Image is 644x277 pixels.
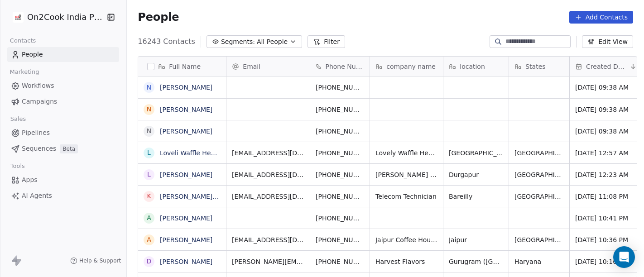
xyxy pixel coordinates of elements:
div: Created Date [570,57,640,76]
span: [GEOGRAPHIC_DATA] [514,192,564,201]
span: [DATE] 09:38 AM [575,127,635,136]
span: Telecom Technician [375,192,437,201]
a: [PERSON_NAME] [160,106,212,113]
span: [EMAIL_ADDRESS][DOMAIN_NAME] [232,148,304,158]
span: [GEOGRAPHIC_DATA] [514,170,564,179]
span: 16243 Contacts [138,36,195,47]
a: Campaigns [7,94,119,109]
a: Pipelines [7,125,119,140]
img: on2cook%20logo-04%20copy.jpg [13,12,24,23]
a: [PERSON_NAME] [PERSON_NAME] [160,193,267,200]
span: [GEOGRAPHIC_DATA] [514,235,564,244]
a: People [7,47,119,62]
span: [PHONE_NUMBER] [316,235,364,244]
button: Add Contacts [569,11,633,24]
a: [PERSON_NAME] [160,171,212,178]
span: location [460,62,485,71]
span: AI Agents [22,191,52,201]
div: l [147,170,151,179]
div: Email [226,57,310,76]
div: L [147,148,151,158]
span: Pipelines [22,128,50,138]
a: [PERSON_NAME] [160,215,212,222]
span: Phone Number [325,62,364,71]
span: [DATE] 12:23 AM [575,170,635,179]
span: Apps [22,175,38,185]
div: States [509,57,569,76]
span: [DATE] 12:57 AM [575,148,635,158]
span: [DATE] 10:41 PM [575,214,635,223]
a: SequencesBeta [7,141,119,156]
div: D [147,257,152,266]
a: [PERSON_NAME] [160,84,212,91]
div: A [147,235,152,244]
a: [PERSON_NAME] [160,236,212,244]
span: Beta [60,144,78,153]
span: [GEOGRAPHIC_DATA] [514,148,564,158]
span: [DATE] 09:38 AM [575,83,635,92]
span: Workflows [22,81,54,91]
span: Lovely Waffle Heaven's [375,148,437,158]
span: [GEOGRAPHIC_DATA] [449,148,503,158]
div: Open Intercom Messenger [613,246,635,268]
span: [DATE] 11:08 PM [575,192,635,201]
span: Full Name [169,62,201,71]
span: company name [386,62,436,71]
span: Jaipur Coffee House [375,235,437,244]
span: [PHONE_NUMBER] [316,192,364,201]
a: Loveli Waffle Heavens [160,149,230,157]
span: Sequences [22,144,56,153]
span: Jaipur [449,235,503,244]
span: [PHONE_NUMBER] [316,148,364,158]
span: [PERSON_NAME][EMAIL_ADDRESS][PERSON_NAME][DOMAIN_NAME] [232,257,304,266]
a: Help & Support [70,257,121,264]
button: Edit View [582,35,633,48]
span: Sales [6,112,30,126]
span: Durgapur [449,170,503,179]
span: [PHONE_NUMBER] [316,105,364,114]
span: Created Date [586,62,628,71]
a: [PERSON_NAME] [160,128,212,135]
div: N [147,105,151,114]
div: K [147,191,151,201]
span: [PERSON_NAME] Recording Studio [375,170,437,179]
span: Marketing [6,65,43,79]
a: Workflows [7,78,119,93]
span: Campaigns [22,97,57,106]
button: Filter [308,35,345,48]
span: Help & Support [79,257,121,264]
span: Segments: [221,37,255,47]
span: States [525,62,545,71]
span: Contacts [6,34,40,48]
span: On2Cook India Pvt. Ltd. [27,11,104,23]
a: Apps [7,172,119,187]
span: Haryana [514,257,564,266]
div: N [147,83,151,92]
div: Phone Number [310,57,370,76]
span: [PHONE_NUMBER] [316,127,364,136]
a: [PERSON_NAME] [160,258,212,265]
span: [PHONE_NUMBER] [316,83,364,92]
button: On2Cook India Pvt. Ltd. [11,10,100,25]
span: [PHONE_NUMBER] [316,214,364,223]
span: People [138,10,179,24]
span: [EMAIL_ADDRESS][DOMAIN_NAME] [232,170,304,179]
span: [DATE] 10:16 PM [575,257,635,266]
div: A [147,213,152,223]
span: Email [243,62,260,71]
a: AI Agents [7,188,119,203]
span: [DATE] 09:38 AM [575,105,635,114]
span: [EMAIL_ADDRESS][DOMAIN_NAME] [232,235,304,244]
div: location [443,57,509,76]
span: All People [257,37,288,47]
span: People [22,50,43,59]
span: [PHONE_NUMBER] [316,257,364,266]
div: Full Name [138,57,226,76]
span: Tools [6,159,29,173]
span: Bareilly [449,192,503,201]
div: company name [370,57,443,76]
span: [PHONE_NUMBER] [316,170,364,179]
span: [DATE] 10:36 PM [575,235,635,244]
span: [EMAIL_ADDRESS][DOMAIN_NAME] [232,192,304,201]
div: N [147,126,151,136]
